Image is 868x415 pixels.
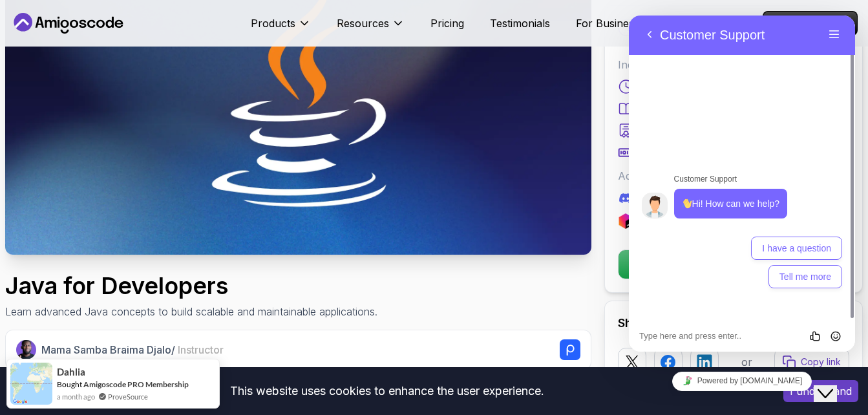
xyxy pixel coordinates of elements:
[178,343,224,356] span: Instructor
[618,213,633,229] img: jetbrains logo
[774,348,849,376] button: Copy link
[763,12,857,35] p: Members Area
[57,391,95,402] span: a month ago
[337,16,405,41] button: Resources
[576,16,639,31] a: For Business
[619,250,849,279] p: Get Started
[251,16,295,31] p: Products
[801,356,841,368] p: Copy link
[10,377,764,405] div: This website uses cookies to enhance the user experience.
[618,250,849,279] button: Get Started
[490,16,550,31] a: Testimonials
[618,57,849,72] p: Includes:
[57,367,85,378] span: Dahlia
[5,273,377,299] h1: Java for Developers
[629,367,855,396] iframe: chat widget
[629,16,855,352] iframe: chat widget
[430,16,464,31] a: Pricing
[57,379,82,389] span: Bought
[108,391,148,402] a: ProveSource
[5,304,377,319] p: Learn advanced Java concepts to build scalable and maintainable applications.
[763,11,858,36] a: Members Area
[814,363,855,402] iframe: chat widget
[10,363,52,405] img: provesource social proof notification image
[83,379,189,389] a: Amigoscode PRO Membership
[16,340,36,360] img: Nelson Djalo
[41,342,224,357] p: Mama Samba Braima Djalo /
[618,314,849,332] h2: Share this Course
[741,354,752,370] p: or
[251,16,311,41] button: Products
[337,16,389,31] p: Resources
[618,168,849,184] p: Access to:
